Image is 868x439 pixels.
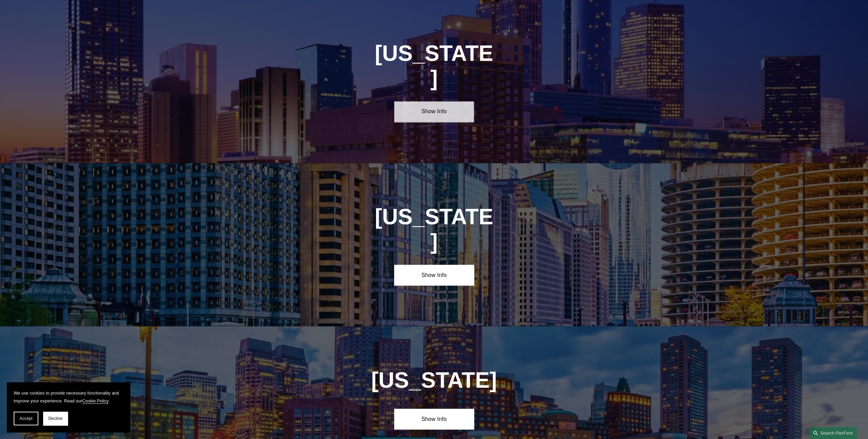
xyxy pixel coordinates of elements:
p: We use cookies to provide necessary functionality and improve your experience. Read our . [14,389,123,405]
button: Decline [43,412,68,425]
a: Show Info [394,409,474,429]
span: Decline [48,416,63,421]
a: Cookie Policy [82,398,108,403]
a: Search this site [809,427,857,439]
a: Show Info [394,265,474,285]
h1: [US_STATE] [334,368,534,393]
span: Accept [20,416,33,421]
section: Cookie banner [7,382,130,432]
button: Accept [14,412,38,425]
a: Show Info [394,101,474,122]
h1: [US_STATE] [374,41,494,91]
h1: [US_STATE] [374,204,494,254]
